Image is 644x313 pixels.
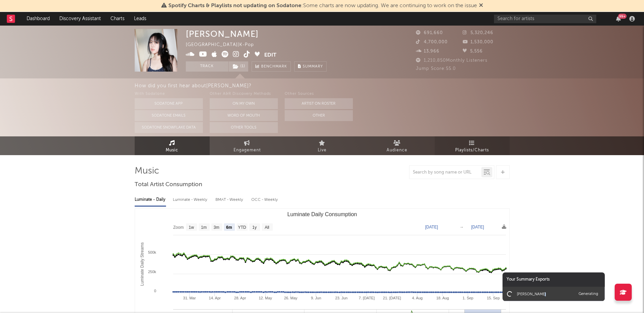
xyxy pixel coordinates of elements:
[294,61,327,72] button: Summary
[264,51,276,59] button: Edit
[436,296,449,300] text: 18. Aug
[55,12,106,26] a: Discovery Assistant
[387,146,407,154] span: Audience
[186,61,228,72] button: Track
[135,122,203,133] button: Sodatone Snowflake Data
[285,110,353,121] button: Other
[435,136,510,155] a: Playlists/Charts
[265,225,269,230] text: All
[148,250,156,254] text: 500k
[226,225,232,230] text: 6m
[409,170,481,175] input: Search by song name or URL
[135,194,166,206] div: Luminate - Daily
[189,225,194,230] text: 1w
[318,146,327,154] span: Live
[285,98,353,109] button: Artist on Roster
[210,90,278,98] div: Other A&R Discovery Methods
[252,61,291,72] a: Benchmark
[234,146,261,154] span: Engagement
[579,290,600,298] div: Generating
[210,98,278,109] button: On My Own
[359,296,375,300] text: 7. [DATE]
[462,296,473,300] text: 1. Sep
[517,292,546,296] div: [PERSON_NAME]
[425,225,438,229] text: [DATE]
[135,98,203,109] button: Sodatone App
[311,296,321,300] text: 9. Jun
[503,272,605,287] div: Your Summary Exports
[463,49,483,54] span: 5,556
[460,225,464,229] text: →
[135,90,203,98] div: With Sodatone
[261,63,287,71] span: Benchmark
[215,194,244,206] div: BMAT - Weekly
[335,296,347,300] text: 23. Jun
[234,296,246,300] text: 28. Apr
[463,31,493,35] span: 5,320,246
[210,122,278,133] button: Other Tools
[360,136,435,155] a: Audience
[139,242,144,286] text: Luminate Daily Streams
[416,40,448,44] span: 4,700,000
[284,296,298,300] text: 26. May
[618,14,627,19] div: 99 +
[238,225,246,230] text: YTD
[383,296,401,300] text: 21. [DATE]
[201,225,207,230] text: 1m
[228,61,249,72] span: ( 1 )
[258,296,272,300] text: 12. May
[22,12,55,26] a: Dashboard
[416,49,439,54] span: 13,966
[135,110,203,121] button: Sodatone Emails
[287,211,357,217] text: Luminate Daily Consumption
[166,146,178,154] span: Music
[412,296,422,300] text: 4. Aug
[416,66,456,71] span: Jump Score: 55.0
[135,136,210,155] a: Music
[494,15,596,23] input: Search for artists
[186,29,259,39] div: [PERSON_NAME]
[252,225,257,230] text: 1y
[471,225,484,229] text: [DATE]
[285,90,353,98] div: Other Sources
[183,296,196,300] text: 31. Mar
[251,194,279,206] div: OCC - Weekly
[168,3,477,9] span: : Some charts are now updating. We are continuing to work on the issue
[616,16,621,21] button: 99+
[486,296,499,300] text: 15. Sep
[135,181,202,189] span: Total Artist Consumption
[285,136,360,155] a: Live
[479,3,483,9] span: Dismiss
[186,41,262,49] div: [GEOGRAPHIC_DATA] | K-Pop
[154,289,156,293] text: 0
[455,146,489,154] span: Playlists/Charts
[416,58,488,63] span: 1,210,850 Monthly Listeners
[303,65,323,69] span: Summary
[463,40,493,44] span: 1,530,000
[209,296,221,300] text: 14. Apr
[173,194,209,206] div: Luminate - Weekly
[210,136,285,155] a: Engagement
[106,12,129,26] a: Charts
[416,31,443,35] span: 691,660
[173,225,184,230] text: Zoom
[210,110,278,121] button: Word Of Mouth
[229,61,248,72] button: (1)
[129,12,151,26] a: Leads
[148,270,156,274] text: 250k
[168,3,301,9] span: Spotify Charts & Playlists not updating on Sodatone
[213,225,219,230] text: 3m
